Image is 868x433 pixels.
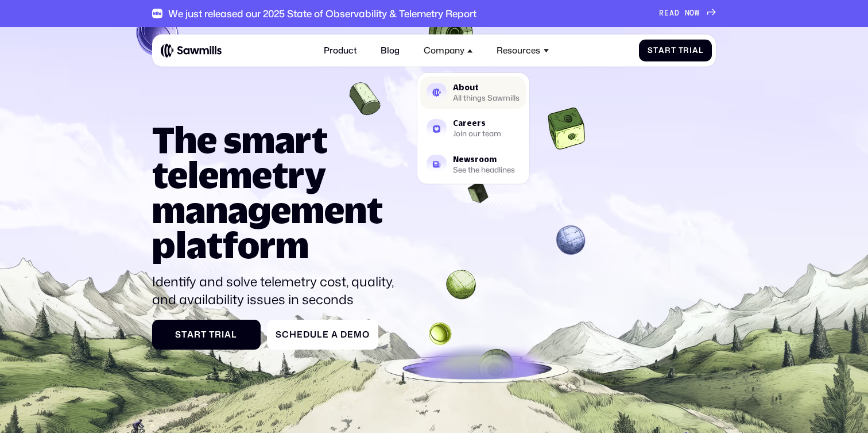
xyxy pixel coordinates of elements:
[683,46,689,55] span: r
[679,46,684,55] span: T
[317,39,363,63] a: Product
[497,45,540,56] div: Resources
[152,122,404,263] h1: The smart telemetry management platform
[267,320,378,350] a: ScheduleaDemo
[417,62,529,184] nav: Company
[689,46,692,55] span: i
[276,329,282,340] span: S
[659,9,664,18] span: R
[175,329,181,340] span: S
[224,329,231,340] span: a
[453,120,501,128] div: Careers
[692,46,699,55] span: a
[374,39,406,63] a: Blog
[317,329,323,340] span: l
[665,46,671,55] span: r
[417,39,479,63] div: Company
[420,148,526,181] a: NewsroomSee the headlines
[653,46,658,55] span: t
[222,329,224,340] span: i
[453,155,515,163] div: Newsroom
[639,40,712,62] a: StartTrial
[695,9,700,18] span: W
[340,329,347,340] span: D
[331,329,338,340] span: a
[201,329,207,340] span: t
[490,39,555,63] div: Resources
[310,329,317,340] span: u
[168,7,476,19] div: We just released our 2025 State of Observability & Telemetry Report
[152,320,261,350] a: StartTrial
[648,46,653,55] span: S
[658,46,665,55] span: a
[323,329,329,340] span: e
[675,9,680,18] span: D
[685,9,690,18] span: N
[420,76,526,109] a: AboutAll things Sawmills
[152,273,404,309] p: Identify and solve telemetry cost, quality, and availability issues in seconds
[699,46,703,55] span: l
[297,329,303,340] span: e
[689,9,695,18] span: O
[424,45,464,56] div: Company
[194,329,201,340] span: r
[187,329,194,340] span: a
[209,329,215,340] span: T
[420,112,526,145] a: CareersJoin our team
[231,329,237,340] span: l
[347,329,354,340] span: e
[215,329,222,340] span: r
[289,329,297,340] span: h
[664,9,669,18] span: E
[671,46,676,55] span: t
[453,95,520,102] div: All things Sawmills
[181,329,187,340] span: t
[453,167,515,174] div: See the headlines
[362,329,370,340] span: o
[303,329,310,340] span: d
[354,329,362,340] span: m
[282,329,289,340] span: c
[453,84,520,92] div: About
[669,9,675,18] span: A
[453,131,501,137] div: Join our team
[659,9,716,18] a: READNOW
